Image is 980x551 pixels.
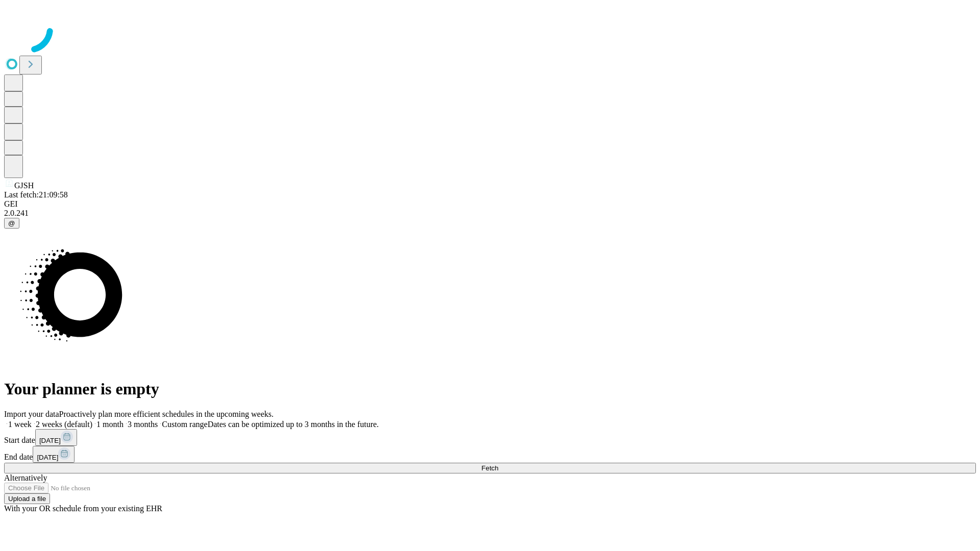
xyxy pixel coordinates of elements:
[4,410,59,418] span: Import your data
[36,420,92,429] span: 2 weeks (default)
[59,410,274,418] span: Proactively plan more efficient schedules in the upcoming weeks.
[4,504,162,513] span: With your OR schedule from your existing EHR
[4,380,976,398] h1: Your planner is empty
[4,209,976,218] div: 2.0.241
[4,493,50,504] button: Upload a file
[162,420,207,429] span: Custom range
[4,218,19,229] button: @
[8,219,15,227] span: @
[4,446,976,463] div: End date
[96,420,124,429] span: 1 month
[128,420,158,429] span: 3 months
[4,473,47,482] span: Alternatively
[208,420,379,429] span: Dates can be optimized up to 3 months in the future.
[37,454,58,461] span: [DATE]
[4,199,976,209] div: GEI
[481,464,498,472] span: Fetch
[8,420,32,429] span: 1 week
[4,190,68,199] span: Last fetch: 21:09:58
[35,429,77,446] button: [DATE]
[4,429,976,446] div: Start date
[14,181,34,190] span: GJSH
[33,446,75,463] button: [DATE]
[4,463,976,473] button: Fetch
[39,437,61,444] span: [DATE]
